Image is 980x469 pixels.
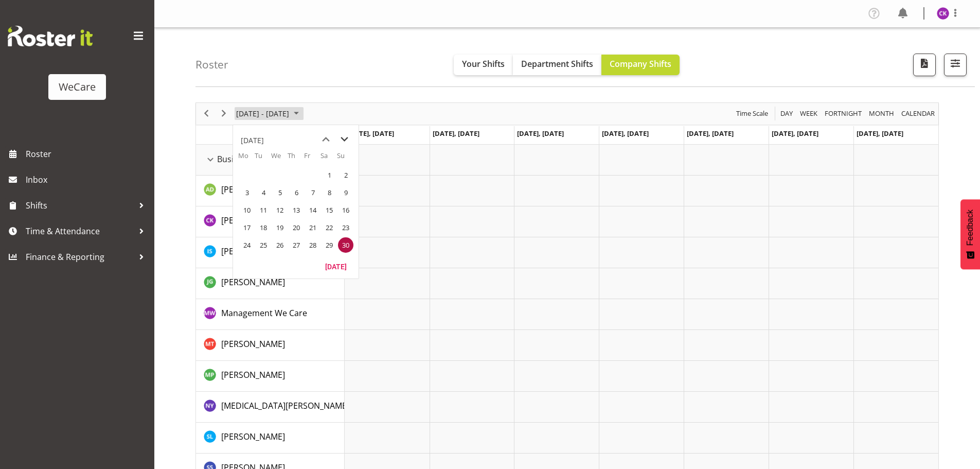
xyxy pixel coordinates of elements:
span: Sunday, June 23, 2024 [338,220,353,235]
span: Month [868,107,895,120]
span: [DATE], [DATE] [517,129,564,138]
td: Business Support Office resource [196,145,345,176]
span: Wednesday, June 12, 2024 [272,202,288,218]
th: We [271,151,288,166]
th: Fr [304,151,320,166]
th: Sa [320,151,337,166]
button: Feedback - Show survey [960,199,980,269]
span: Inbox [26,172,149,187]
span: Wednesday, June 5, 2024 [272,185,288,200]
span: Your Shifts [462,58,505,70]
span: [PERSON_NAME] [221,369,285,380]
span: Sunday, June 9, 2024 [338,185,353,200]
button: Download a PDF of the roster according to the set date range. [913,54,936,76]
span: Thursday, June 13, 2024 [289,202,304,218]
span: Saturday, June 29, 2024 [322,237,337,253]
button: June 2024 [235,107,304,120]
td: Sarah Lamont resource [196,423,345,454]
span: Business Support Office [217,153,310,165]
span: Sunday, June 16, 2024 [338,202,353,218]
div: title [241,130,264,151]
span: Monday, June 24, 2024 [239,237,255,253]
button: Previous [200,107,213,120]
span: Finance & Reporting [26,249,134,265]
th: Tu [255,151,271,166]
img: Rosterit website logo [8,26,93,46]
a: [PERSON_NAME] [221,276,285,288]
span: Thursday, June 6, 2024 [289,185,304,200]
span: Tuesday, June 25, 2024 [256,237,271,253]
td: Management We Care resource [196,299,345,330]
span: [PERSON_NAME] [221,431,285,442]
button: Company Shifts [601,55,680,75]
span: [PERSON_NAME] [221,184,285,195]
button: previous month [316,130,335,149]
td: Isabel Simcox resource [196,237,345,268]
td: Aleea Devenport resource [196,176,345,206]
a: [PERSON_NAME] [221,338,285,350]
span: Monday, June 17, 2024 [239,220,255,235]
td: Millie Pumphrey resource [196,361,345,392]
span: Shifts [26,198,134,213]
span: Saturday, June 1, 2024 [322,167,337,183]
a: [PERSON_NAME] [221,369,285,381]
span: Management We Care [221,307,307,319]
span: [DATE], [DATE] [772,129,818,138]
span: Friday, June 14, 2024 [305,202,320,218]
span: Saturday, June 8, 2024 [322,185,337,200]
span: Saturday, June 15, 2024 [322,202,337,218]
span: [MEDICAL_DATA][PERSON_NAME] [221,400,349,411]
div: previous period [198,103,215,125]
span: Department Shifts [521,58,593,70]
span: [DATE], [DATE] [433,129,479,138]
span: Feedback [966,210,975,246]
th: Su [337,151,353,166]
div: June 24 - 30, 2024 [233,103,305,125]
span: [DATE] - [DATE] [235,107,290,120]
span: Tuesday, June 11, 2024 [256,202,271,218]
a: [PERSON_NAME] [221,245,285,257]
div: next period [215,103,233,125]
span: Day [779,107,794,120]
button: next month [335,130,353,149]
button: Timeline Day [779,107,795,120]
span: [DATE], [DATE] [347,129,394,138]
span: Roster [26,146,149,162]
span: Fortnight [824,107,863,120]
span: [DATE], [DATE] [687,129,734,138]
a: Management We Care [221,307,307,319]
button: Your Shifts [454,55,513,75]
button: Timeline Week [798,107,819,120]
span: calendar [900,107,936,120]
button: Today [318,259,353,273]
button: Time Scale [735,107,770,120]
span: Sunday, June 30, 2024 [338,237,353,253]
td: Janine Grundler resource [196,268,345,299]
span: Saturday, June 22, 2024 [322,220,337,235]
button: Timeline Month [867,107,896,120]
span: Friday, June 7, 2024 [305,185,320,200]
span: Time & Attendance [26,223,134,239]
span: Thursday, June 27, 2024 [289,237,304,253]
a: [PERSON_NAME] [221,183,285,196]
span: Week [799,107,818,120]
span: [DATE], [DATE] [602,129,649,138]
span: Friday, June 21, 2024 [305,220,320,235]
span: Sunday, June 2, 2024 [338,167,353,183]
h4: Roster [195,59,228,71]
button: Month [900,107,937,120]
span: Time Scale [735,107,769,120]
a: [MEDICAL_DATA][PERSON_NAME] [221,399,349,412]
td: Chloe Kim resource [196,206,345,237]
span: Monday, June 10, 2024 [239,202,255,218]
span: Friday, June 28, 2024 [305,237,320,253]
th: Mo [238,151,255,166]
span: [PERSON_NAME] [221,276,285,288]
th: Th [288,151,304,166]
span: Wednesday, June 19, 2024 [272,220,288,235]
span: [PERSON_NAME] [221,215,285,226]
td: Michelle Thomas resource [196,330,345,361]
span: Company Shifts [610,58,671,70]
button: Department Shifts [513,55,601,75]
td: Nikita Yates resource [196,392,345,423]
